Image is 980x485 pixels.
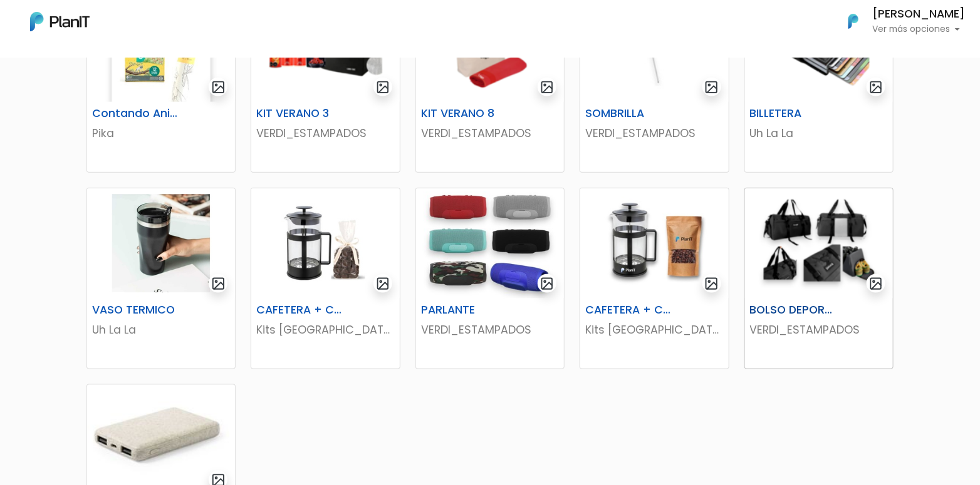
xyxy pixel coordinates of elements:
img: gallery-light [211,80,226,94]
img: gallery-light [704,80,719,94]
h6: Contando Animales Puzle + Lamina Gigante [85,107,187,120]
h6: SOMBRILLA [578,107,680,120]
img: PlanIt Logo [30,12,90,31]
img: gallery-light [869,277,884,291]
p: Uh La La [92,322,230,338]
h6: BOLSO DEPORTIVO [743,304,845,317]
h6: KIT VERANO 8 [414,107,516,120]
img: thumb_DA94E2CF-B819-43A9-ABEE-A867DEA1475D.jpeg [580,188,728,299]
img: gallery-light [704,277,719,291]
p: VERDI_ESTAMPADOS [256,125,394,141]
img: gallery-light [540,80,555,94]
a: gallery-light BOLSO DEPORTIVO VERDI_ESTAMPADOS [744,188,894,369]
button: PlanIt Logo [PERSON_NAME] Ver más opciones [832,5,965,38]
h6: CAFETERA + CAFÉ [578,304,680,317]
img: gallery-light [376,277,390,291]
p: VERDI_ESTAMPADOS [585,125,723,141]
a: gallery-light PARLANTE VERDI_ESTAMPADOS [415,188,565,369]
h6: KIT VERANO 3 [249,107,351,120]
p: VERDI_ESTAMPADOS [421,322,559,338]
h6: CAFETERA + CHOCOLATE [249,304,351,317]
img: PlanIt Logo [840,8,867,35]
p: VERDI_ESTAMPADOS [421,125,559,141]
a: gallery-light VASO TERMICO Uh La La [86,188,236,369]
img: thumb_C14F583B-8ACB-4322-A191-B199E8EE9A61.jpeg [251,188,399,299]
p: Uh La La [750,125,888,141]
img: gallery-light [211,277,226,291]
img: gallery-light [540,277,555,291]
div: ¿Necesitás ayuda? [65,12,180,36]
p: Kits [GEOGRAPHIC_DATA] [585,322,723,338]
p: Pika [92,125,230,141]
h6: PARLANTE [414,304,516,317]
a: gallery-light CAFETERA + CAFÉ Kits [GEOGRAPHIC_DATA] [580,188,729,369]
img: thumb_2000___2000-Photoroom_-_2024-09-26T150532.072.jpg [416,188,564,299]
h6: [PERSON_NAME] [872,9,965,20]
h6: BILLETERA [743,107,845,120]
img: gallery-light [376,80,390,94]
img: gallery-light [869,80,884,94]
img: thumb_Captura_de_pantalla_2025-05-29_132914.png [745,188,893,299]
p: VERDI_ESTAMPADOS [750,322,888,338]
p: Ver más opciones [872,25,965,34]
h6: VASO TERMICO [85,304,187,317]
img: thumb_WhatsApp_Image_2023-04-20_at_11.36.09.jpg [87,188,235,299]
p: Kits [GEOGRAPHIC_DATA] [256,322,394,338]
a: gallery-light CAFETERA + CHOCOLATE Kits [GEOGRAPHIC_DATA] [251,188,400,369]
